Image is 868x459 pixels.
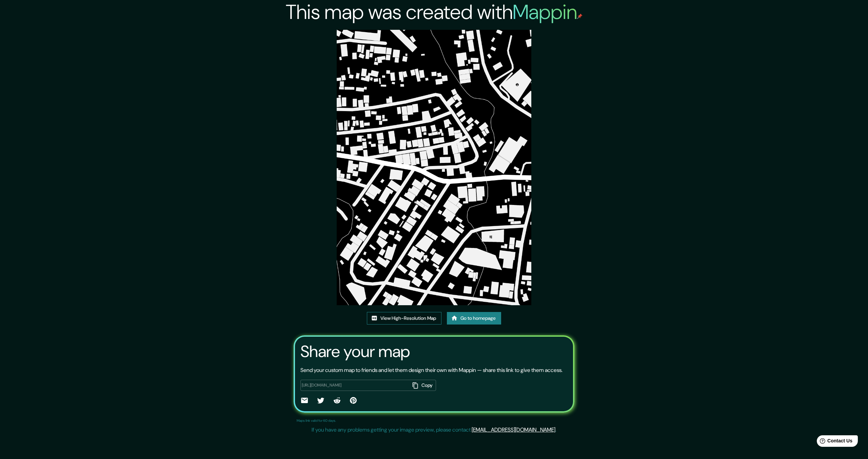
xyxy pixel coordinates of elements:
a: View High-Resolution Map [367,312,441,325]
img: mappin-pin [577,14,583,19]
iframe: Help widget launcher [808,433,861,452]
h3: Share your map [300,342,410,361]
p: If you have any problems getting your image preview, please contact . [312,426,556,434]
p: Send your custom map to friends and let them design their own with Mappin — share this link to gi... [300,366,563,374]
button: Copy [410,380,436,391]
img: created-map [337,30,532,305]
a: [EMAIL_ADDRESS][DOMAIN_NAME] [472,426,555,433]
a: Go to homepage [447,312,501,325]
p: Maps link valid for 60 days. [297,418,336,423]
